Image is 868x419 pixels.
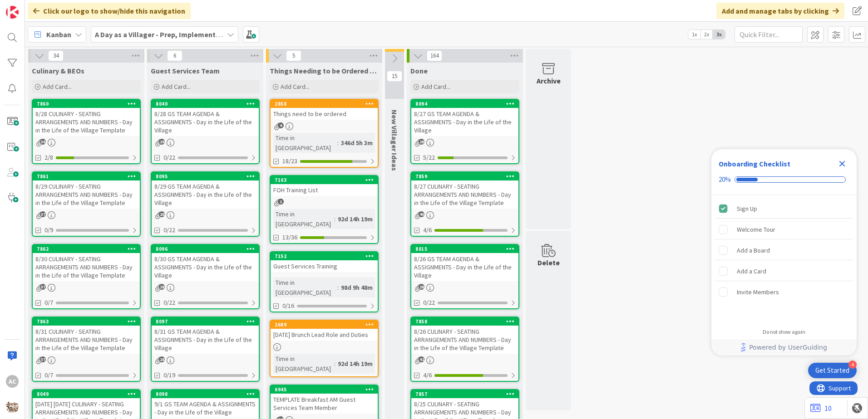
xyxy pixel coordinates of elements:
div: Close Checklist [835,156,849,171]
span: 0/22 [163,298,175,307]
div: 346d 5h 3m [339,138,375,148]
div: 8040 [152,100,259,108]
div: 6945 [271,385,378,394]
span: : [337,138,339,148]
div: Add and manage tabs by clicking [716,3,844,19]
span: Add Card... [421,83,450,91]
div: Time in [GEOGRAPHIC_DATA] [273,133,337,153]
span: 0/22 [163,153,175,162]
span: Things Needing to be Ordered - PUT IN CARD, Don't make new card [270,66,379,75]
div: 98d 9h 48m [339,283,375,292]
div: Things need to be ordered [271,108,378,120]
div: 80989/1 GS TEAM AGENDA & ASSIGNMENTS - Day in the Life of the Village [152,390,259,418]
div: 6945 [275,386,378,393]
div: 20% [719,175,731,184]
span: Done [410,66,428,75]
img: avatar [6,400,19,413]
span: 1 [278,199,284,205]
div: 8/31 CULINARY - SEATING ARRANGEMENTS AND NUMBERS - Day in the Life of the Village Template [33,326,140,354]
div: 8015 [415,246,518,252]
span: 28 [419,139,424,145]
div: Archive [537,75,561,86]
a: 7103FOH Training ListTime in [GEOGRAPHIC_DATA]:92d 14h 19m13/36 [270,175,379,244]
a: 78588/26 CULINARY - SEATING ARRANGEMENTS AND NUMBERS - Day in the Life of the Village Template4/6 [410,317,519,382]
a: 80958/29 GS TEAM AGENDA & ASSIGNMENTS - Day in the Life of the Village0/22 [151,171,260,237]
span: 40 [419,211,424,217]
span: 5 [286,50,301,61]
span: Powered by UserGuiding [749,342,827,353]
div: 80978/31 GS TEAM AGENDA & ASSIGNMENTS - Day in the Life of the Village [152,317,259,354]
span: 0/19 [163,370,175,380]
a: 80978/31 GS TEAM AGENDA & ASSIGNMENTS - Day in the Life of the Village0/19 [151,317,260,382]
span: 0/7 [44,370,53,380]
div: Checklist progress: 20% [719,175,849,184]
div: 7859 [411,172,518,180]
div: Guest Services Training [271,260,378,272]
span: Add Card... [281,83,310,91]
div: 8095 [156,173,259,180]
span: 0/22 [423,298,435,307]
span: Guest Services Team [151,66,220,75]
div: 2689[DATE] Brunch Lead Role and Duties [271,321,378,341]
div: 8/30 GS TEAM AGENDA & ASSIGNMENTS - Day in the Life of the Village [152,253,259,281]
div: 2689 [271,321,378,329]
span: 3x [713,30,725,39]
span: New Villager Ideas [390,110,399,171]
div: 2689 [275,322,378,328]
span: : [334,214,335,224]
a: 78598/27 CULINARY - SEATING ARRANGEMENTS AND NUMBERS - Day in the Life of the Village Template4/6 [410,171,519,237]
div: Checklist items [711,195,857,322]
span: 4/6 [423,225,432,235]
div: 8/29 CULINARY - SEATING ARRANGEMENTS AND NUMBERS - Day in the Life of the Village Template [33,180,140,209]
a: 80408/28 GS TEAM AGENDA & ASSIGNMENTS - Day in the Life of the Village0/22 [151,99,260,164]
div: 7862 [33,245,140,253]
span: 28 [159,211,165,217]
span: 2/8 [44,153,53,162]
span: 41 [419,356,424,362]
div: 8096 [152,245,259,253]
div: Invite Members [737,287,779,297]
div: Sign Up is complete. [715,199,853,219]
div: 2858Things need to be ordered [271,100,378,120]
span: 34 [48,50,64,61]
div: 8/28 GS TEAM AGENDA & ASSIGNMENTS - Day in the Life of the Village [152,108,259,136]
div: Add a Card [737,266,766,277]
div: Onboarding Checklist [719,158,790,169]
div: 78628/30 CULINARY - SEATING ARRANGEMENTS AND NUMBERS - Day in the Life of the Village Template [33,245,140,281]
a: 7152Guest Services TrainingTime in [GEOGRAPHIC_DATA]:98d 9h 48m0/16 [270,251,379,312]
span: 5/22 [423,153,435,162]
div: 7152 [275,253,378,259]
span: 2x [700,30,713,39]
div: 7858 [411,317,518,326]
div: 2858 [271,100,378,108]
span: 4/6 [423,370,432,380]
span: Culinary & BEOs [32,66,84,75]
span: Add Card... [162,83,191,91]
span: 6 [167,50,182,61]
a: 10 [810,403,832,414]
div: 92d 14h 19m [335,359,375,369]
div: TEMPLATE Breakfast AM Guest Services Team Member [271,394,378,414]
div: 8098 [152,390,259,398]
div: Welcome Tour [737,224,775,235]
div: 92d 14h 19m [335,214,375,224]
div: 78618/29 CULINARY - SEATING ARRANGEMENTS AND NUMBERS - Day in the Life of the Village Template [33,172,140,209]
div: 8/27 CULINARY - SEATING ARRANGEMENTS AND NUMBERS - Day in the Life of the Village Template [411,180,518,209]
a: 80968/30 GS TEAM AGENDA & ASSIGNMENTS - Day in the Life of the Village0/22 [151,244,260,309]
a: Powered by UserGuiding [716,339,852,356]
span: 28 [159,284,165,290]
div: 7152 [271,252,378,260]
div: 8097 [152,317,259,326]
div: 8094 [411,100,518,108]
a: 2689[DATE] Brunch Lead Role and DutiesTime in [GEOGRAPHIC_DATA]:92d 14h 19m [270,320,379,377]
span: 28 [159,356,165,362]
div: 6945TEMPLATE Breakfast AM Guest Services Team Member [271,385,378,414]
div: Do not show again [763,328,805,336]
a: 78608/28 CULINARY - SEATING ARRANGEMENTS AND NUMBERS - Day in the Life of the Village Template2/8 [32,99,141,164]
div: 8/30 CULINARY - SEATING ARRANGEMENTS AND NUMBERS - Day in the Life of the Village Template [33,253,140,281]
div: 8/26 CULINARY - SEATING ARRANGEMENTS AND NUMBERS - Day in the Life of the Village Template [411,326,518,354]
span: 38 [40,139,46,145]
div: 7861 [37,173,140,180]
div: Add a Board [737,245,770,256]
a: 80158/26 GS TEAM AGENDA & ASSIGNMENTS - Day in the Life of the Village0/22 [410,244,519,309]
